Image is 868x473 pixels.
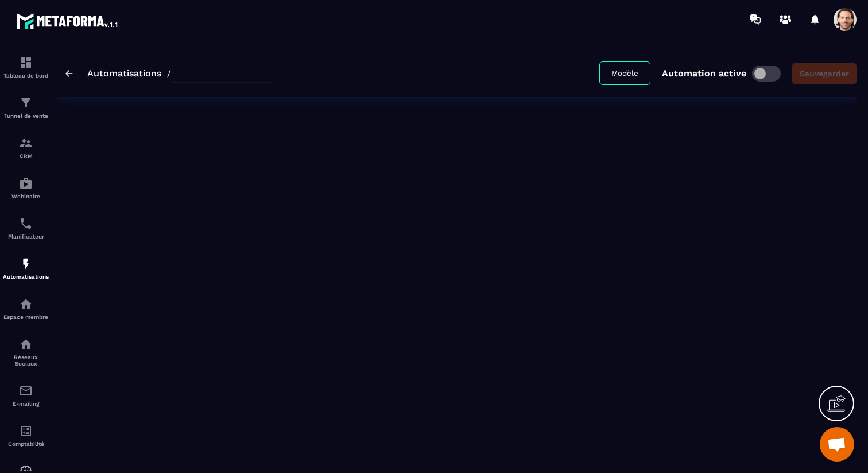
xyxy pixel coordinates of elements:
p: Planificateur [3,233,49,240]
p: Webinaire [3,193,49,199]
img: accountant [19,424,33,438]
p: Espace membre [3,314,49,320]
img: email [19,384,33,398]
a: Automatisations [87,68,161,79]
span: / [167,68,171,79]
a: schedulerschedulerPlanificateur [3,208,49,248]
p: CRM [3,153,49,159]
img: social-network [19,337,33,351]
img: automations [19,176,33,190]
button: Modèle [599,61,650,85]
img: logo [16,10,119,31]
a: formationformationTableau de bord [3,47,49,87]
a: accountantaccountantComptabilité [3,416,49,456]
img: automations [19,297,33,311]
a: formationformationCRM [3,128,49,168]
img: formation [19,56,33,70]
img: formation [19,136,33,150]
p: Réseaux Sociaux [3,354,49,367]
img: arrow [65,70,73,77]
p: Automation active [662,68,746,79]
a: formationformationTunnel de vente [3,87,49,128]
a: Ouvrir le chat [820,427,854,462]
a: automationsautomationsWebinaire [3,168,49,208]
p: Automatisations [3,274,49,280]
a: emailemailE-mailing [3,375,49,416]
img: automations [19,257,33,271]
p: Tableau de bord [3,72,49,79]
p: Comptabilité [3,441,49,447]
img: formation [19,96,33,110]
p: E-mailing [3,401,49,407]
img: scheduler [19,217,33,230]
a: social-networksocial-networkRéseaux Sociaux [3,329,49,375]
p: Tunnel de vente [3,113,49,119]
a: automationsautomationsAutomatisations [3,248,49,289]
a: automationsautomationsEspace membre [3,289,49,329]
